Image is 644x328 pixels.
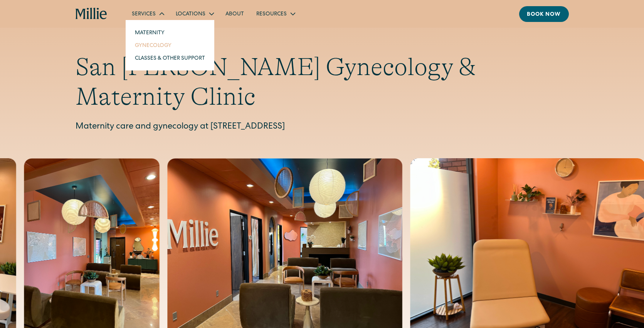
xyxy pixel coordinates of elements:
[76,8,108,20] a: home
[129,52,211,64] a: Classes & Other Support
[176,10,205,18] div: Locations
[129,39,211,52] a: Gynecology
[126,7,170,20] div: Services
[219,7,250,20] a: About
[250,7,301,20] div: Resources
[519,6,569,22] a: Book now
[527,11,561,19] div: Book now
[256,10,287,18] div: Resources
[129,26,211,39] a: Maternity
[76,52,569,112] h1: San [PERSON_NAME] Gynecology & Maternity Clinic
[132,10,156,18] div: Services
[76,121,569,134] p: Maternity care and gynecology at [STREET_ADDRESS]
[170,7,219,20] div: Locations
[126,20,214,70] nav: Services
